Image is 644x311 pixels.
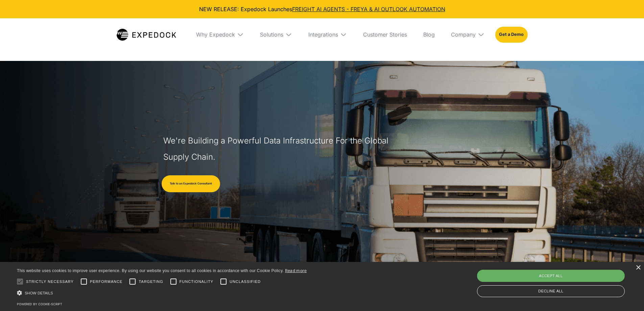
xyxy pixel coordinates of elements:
[636,265,641,270] div: Close
[17,289,307,296] div: Show details
[180,279,213,285] span: Functionality
[17,302,62,306] a: Powered by cookie-script
[260,31,283,38] div: Solutions
[25,291,53,295] span: Show details
[446,18,490,51] div: Company
[196,31,235,38] div: Why Expedock
[285,268,307,273] a: Read more
[230,279,261,285] span: Unclassified
[5,5,639,13] div: NEW RELEASE: Expedock Launches
[495,27,527,42] a: Get a Demo
[139,279,163,285] span: Targeting
[90,279,123,285] span: Performance
[358,18,412,51] a: Customer Stories
[477,270,625,282] div: Accept all
[418,18,440,51] a: Blog
[477,285,625,297] div: Decline all
[191,18,249,51] div: Why Expedock
[308,31,338,38] div: Integrations
[255,18,297,51] div: Solutions
[451,31,476,38] div: Company
[610,279,644,311] iframe: Chat Widget
[17,268,284,273] span: This website uses cookies to improve user experience. By using our website you consent to all coo...
[303,18,352,51] div: Integrations
[26,279,74,285] span: Strictly necessary
[162,175,220,192] a: Talk to an Expedock Consultant
[292,6,445,13] a: FREIGHT AI AGENTS - FREYA & AI OUTLOOK AUTOMATION
[163,133,392,165] h1: We're Building a Powerful Data Infrastructure For the Global Supply Chain.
